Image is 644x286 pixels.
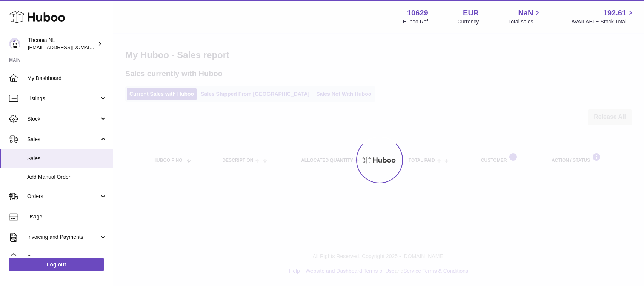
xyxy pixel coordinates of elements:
span: Invoicing and Payments [27,234,99,241]
span: Sales [27,136,99,143]
span: [EMAIL_ADDRESS][DOMAIN_NAME] [28,44,111,50]
span: My Dashboard [27,75,107,82]
img: info@wholesomegoods.eu [9,38,20,49]
span: Stock [27,115,99,123]
span: NaN [518,8,533,18]
span: 192.61 [603,8,626,18]
div: Currency [458,18,479,25]
strong: 10629 [407,8,428,18]
span: Listings [27,95,99,102]
span: Add Manual Order [27,174,107,181]
a: Log out [9,258,104,271]
div: Theonia NL [28,37,96,51]
a: NaN Total sales [508,8,542,25]
strong: EUR [463,8,479,18]
span: Usage [27,213,107,220]
span: Orders [27,193,99,200]
div: Huboo Ref [403,18,428,25]
span: Cases [27,254,107,261]
a: 192.61 AVAILABLE Stock Total [571,8,635,25]
span: AVAILABLE Stock Total [571,18,635,25]
span: Sales [27,155,107,162]
span: Total sales [508,18,542,25]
